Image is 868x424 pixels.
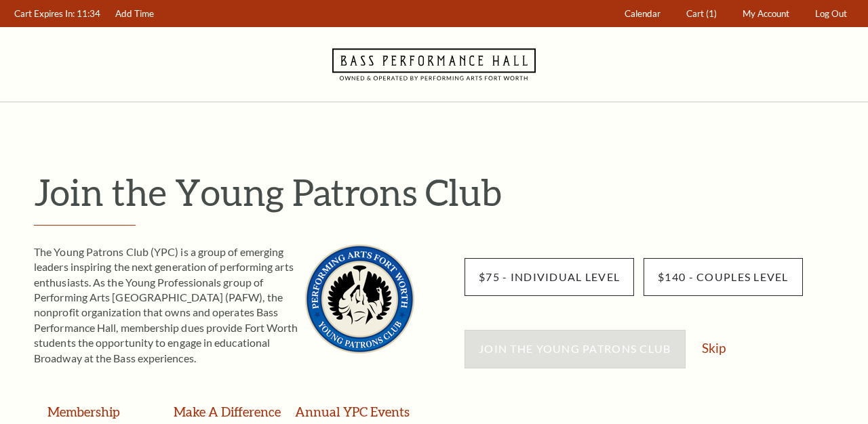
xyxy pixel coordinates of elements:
h3: Make A Difference [174,401,281,423]
input: $75 - Individual Level [465,258,634,296]
a: Skip [702,341,726,354]
span: My Account [743,8,789,19]
span: Calendar [625,8,660,19]
span: Cart Expires In: [14,8,75,19]
h1: Join the Young Patrons Club [34,170,854,214]
p: The Young Patrons Club (YPC) is a group of emerging leaders inspiring the next generation of perf... [34,245,414,366]
a: Log Out [809,1,854,27]
span: Cart [686,8,704,19]
input: $140 - Couples Level [644,258,803,296]
span: 11:34 [77,8,100,19]
button: Join the Young Patrons Club [465,330,686,368]
a: Cart (1) [680,1,724,27]
span: (1) [706,8,717,19]
a: Add Time [109,1,161,27]
a: My Account [736,1,796,27]
span: Join the Young Patrons Club [479,342,671,355]
a: Calendar [618,1,667,27]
